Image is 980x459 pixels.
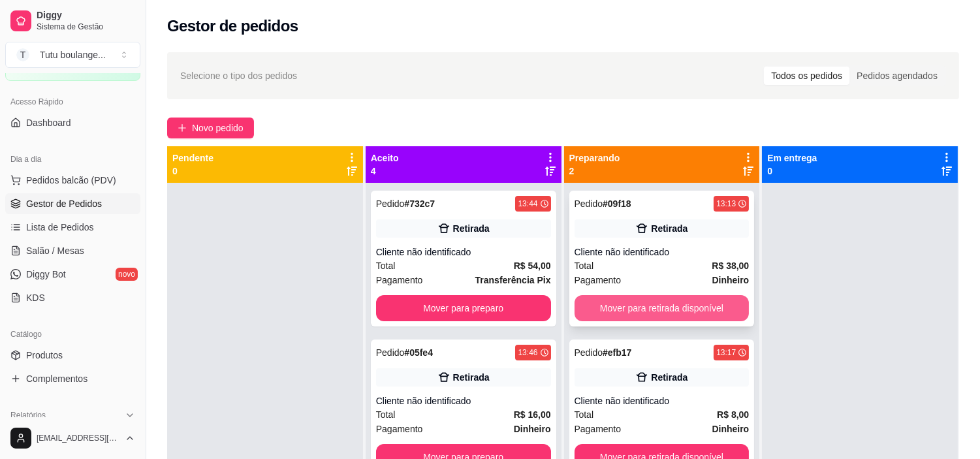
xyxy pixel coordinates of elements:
h2: Gestor de pedidos [167,16,298,37]
span: Sistema de Gestão [37,22,135,32]
div: 13:46 [518,347,537,358]
div: Dia a dia [5,149,140,170]
p: Aceito [371,151,399,165]
span: Salão / Mesas [26,244,84,257]
span: plus [178,123,187,133]
div: Todos os pedidos [764,67,849,85]
div: Cliente não identificado [575,394,750,407]
strong: # 09f18 [603,198,631,209]
strong: R$ 38,00 [712,261,749,271]
a: Lista de Pedidos [5,217,140,238]
div: 13:17 [716,347,736,358]
a: DiggySistema de Gestão [5,5,140,37]
a: Complementos [5,368,140,389]
div: Cliente não identificado [376,394,551,407]
p: Em entrega [767,151,817,165]
div: 13:13 [716,198,736,209]
p: 2 [569,165,620,178]
span: Diggy Bot [26,268,66,281]
strong: Dinheiro [514,424,551,434]
div: Cliente não identificado [575,245,750,259]
div: Acesso Rápido [5,91,140,112]
span: KDS [26,291,45,304]
span: Pagamento [376,273,423,287]
div: Retirada [453,371,490,384]
span: Complementos [26,372,87,385]
div: Retirada [651,371,688,384]
a: KDS [5,287,140,308]
span: Pagamento [575,273,622,287]
button: [EMAIL_ADDRESS][DOMAIN_NAME] [5,422,140,454]
span: Total [575,407,594,422]
strong: R$ 54,00 [514,261,551,271]
strong: Transferência Pix [475,275,551,285]
a: Diggy Botnovo [5,264,140,285]
span: T [16,48,29,61]
a: Salão / Mesas [5,240,140,261]
span: Total [376,407,396,422]
p: Preparando [569,151,620,165]
div: Tutu boulange ... [40,48,106,61]
span: Pedido [376,198,405,209]
p: Pendente [172,151,213,165]
span: Pedido [575,198,603,209]
button: Novo pedido [167,118,254,138]
span: Produtos [26,349,63,362]
div: Pedidos agendados [849,67,945,85]
span: Relatórios [10,410,46,420]
a: Gestor de Pedidos [5,193,140,214]
button: Select a team [5,42,140,68]
span: [EMAIL_ADDRESS][DOMAIN_NAME] [37,433,119,443]
strong: Dinheiro [712,275,749,285]
strong: # efb17 [603,347,631,358]
strong: # 732c7 [404,198,435,209]
span: Selecione o tipo dos pedidos [180,69,297,83]
span: Pedido [575,347,603,358]
span: Pagamento [575,422,622,436]
a: Produtos [5,345,140,366]
span: Lista de Pedidos [26,221,94,234]
span: Pedido [376,347,405,358]
div: Catálogo [5,324,140,345]
span: Gestor de Pedidos [26,197,102,210]
p: 0 [767,165,817,178]
div: Retirada [453,222,490,235]
button: Pedidos balcão (PDV) [5,170,140,191]
span: Dashboard [26,116,71,129]
span: Diggy [37,10,135,22]
button: Mover para preparo [376,295,551,321]
strong: Dinheiro [712,424,749,434]
strong: R$ 8,00 [717,409,749,420]
p: 0 [172,165,213,178]
span: Pagamento [376,422,423,436]
a: Dashboard [5,112,140,133]
strong: # 05fe4 [404,347,433,358]
span: Total [575,259,594,273]
div: Retirada [651,222,688,235]
button: Mover para retirada disponível [575,295,750,321]
span: Total [376,259,396,273]
span: Pedidos balcão (PDV) [26,174,116,187]
p: 4 [371,165,399,178]
span: Novo pedido [192,121,244,135]
div: Cliente não identificado [376,245,551,259]
strong: R$ 16,00 [514,409,551,420]
div: 13:44 [518,198,537,209]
